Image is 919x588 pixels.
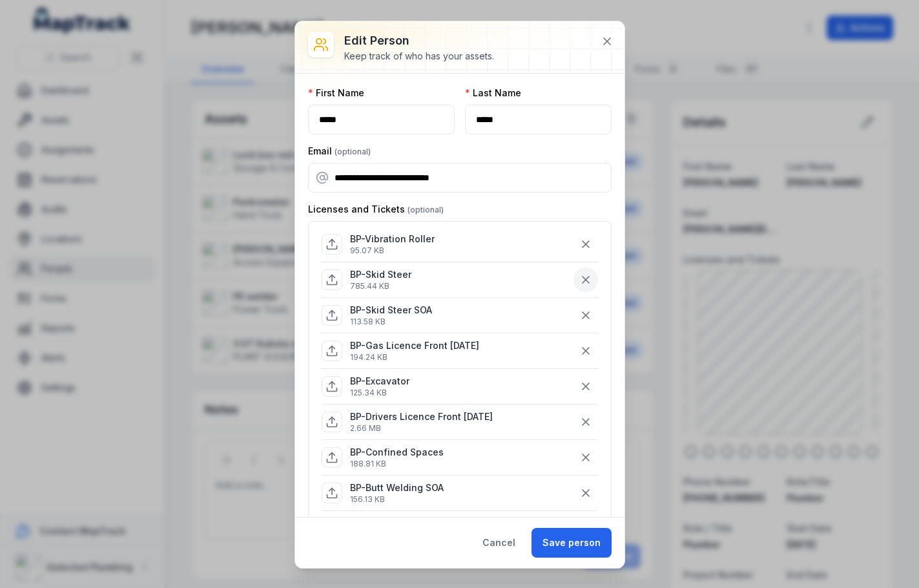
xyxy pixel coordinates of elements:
p: 95.07 KB [350,246,435,256]
p: 785.44 KB [350,281,411,291]
label: Email [308,145,371,158]
p: 194.24 KB [350,352,479,362]
label: First Name [308,87,364,100]
p: BP-Skid Steer SOA [350,304,432,317]
div: Keep track of who has your assets. [344,50,494,63]
p: BP-Excavator [350,375,409,388]
p: 2.66 MB [350,423,493,434]
p: 156.13 KB [350,494,444,505]
p: BP-Gas Licence Front [DATE] [350,339,479,352]
p: BP-Skid Steer [350,268,411,281]
p: BP-Butt Welding SOA [350,481,444,494]
p: BP-Drivers Licence Front [DATE] [350,410,493,423]
label: Last Name [465,87,521,100]
button: Cancel [471,528,526,558]
p: 125.34 KB [350,388,409,398]
button: Save person [532,528,612,558]
p: BP-Vibration Roller [350,233,435,246]
p: 113.58 KB [350,317,432,327]
h3: Edit person [344,32,494,50]
p: 188.81 KB [350,459,444,469]
p: BP-Confined Spaces [350,446,444,459]
label: Licenses and Tickets [308,203,444,216]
